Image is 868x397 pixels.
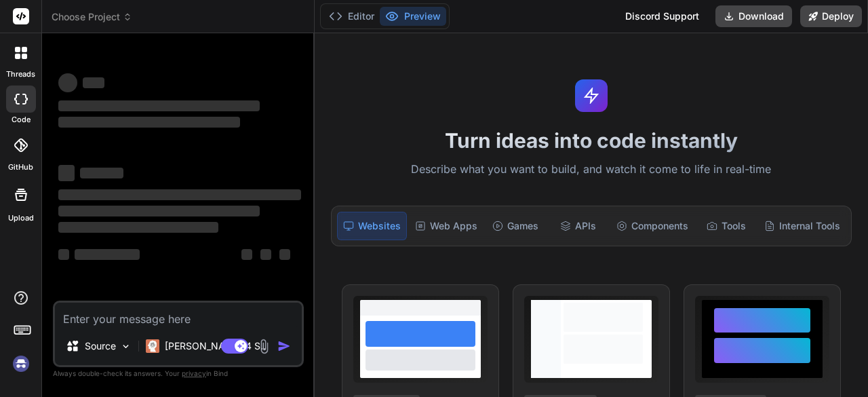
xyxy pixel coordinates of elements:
[800,5,862,27] button: Deploy
[165,339,266,353] p: [PERSON_NAME] 4 S..
[323,7,380,26] button: Editor
[58,206,260,216] span: ‌
[241,249,252,260] span: ‌
[8,162,33,173] label: GitHub
[323,161,860,178] p: Describe what you want to build, and watch it come to life in real-time
[182,369,206,377] span: privacy
[58,249,69,260] span: ‌
[58,73,77,92] span: ‌
[380,7,446,26] button: Preview
[277,339,291,353] img: icon
[611,212,694,240] div: Components
[83,77,104,88] span: ‌
[759,212,846,240] div: Internal Tools
[80,168,123,178] span: ‌
[617,5,707,27] div: Discord Support
[58,117,240,128] span: ‌
[52,10,132,24] span: Choose Project
[486,212,545,240] div: Games
[279,249,290,260] span: ‌
[337,212,407,240] div: Websites
[9,352,33,375] img: signin
[53,367,304,380] p: Always double-check its answers. Your in Bind
[8,212,34,224] label: Upload
[75,249,140,260] span: ‌
[58,189,301,200] span: ‌
[58,100,260,111] span: ‌
[58,222,218,233] span: ‌
[715,5,792,27] button: Download
[256,339,272,354] img: attachment
[146,339,159,353] img: Claude 4 Sonnet
[58,165,75,181] span: ‌
[12,114,31,126] label: code
[410,212,483,240] div: Web Apps
[323,128,860,153] h1: Turn ideas into code instantly
[6,69,35,80] label: threads
[120,341,132,352] img: Pick Models
[696,212,756,240] div: Tools
[548,212,608,240] div: APIs
[260,249,271,260] span: ‌
[85,339,116,353] p: Source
